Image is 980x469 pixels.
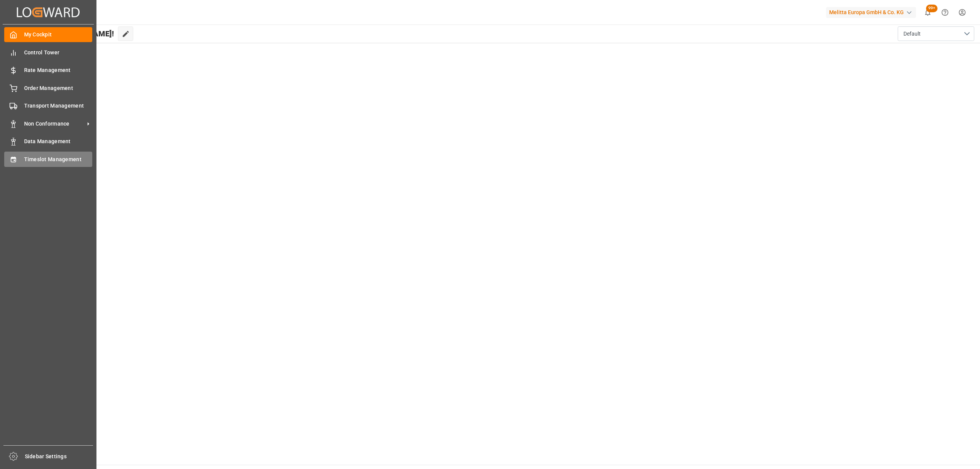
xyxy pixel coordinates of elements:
[936,4,954,21] button: Help Center
[4,98,92,113] a: Transport Management
[24,155,93,163] span: Timeslot Management
[4,27,92,42] a: My Cockpit
[24,137,93,145] span: Data Management
[24,102,93,110] span: Transport Management
[919,4,936,21] button: show 100 new notifications
[24,49,93,57] span: Control Tower
[24,66,93,74] span: Rate Management
[24,84,93,92] span: Order Management
[826,7,916,18] div: Melitta Europa GmbH & Co. KG
[4,134,92,149] a: Data Management
[24,120,85,128] span: Non Conformance
[4,152,92,167] a: Timeslot Management
[926,5,938,12] span: 99+
[25,453,93,461] span: Sidebar Settings
[4,80,92,95] a: Order Management
[4,45,92,60] a: Control Tower
[898,26,974,41] button: open menu
[826,5,919,20] button: Melitta Europa GmbH & Co. KG
[24,31,93,39] span: My Cockpit
[4,63,92,78] a: Rate Management
[903,30,921,38] span: Default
